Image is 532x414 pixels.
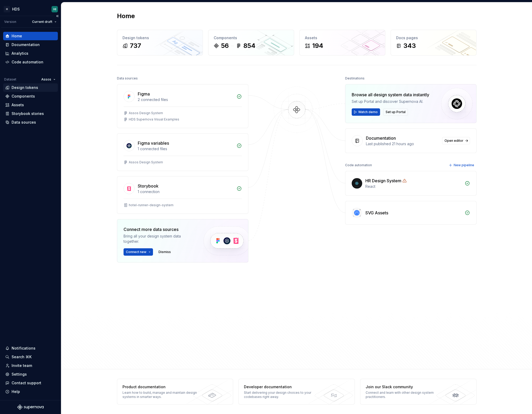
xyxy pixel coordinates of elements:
div: Data sources [12,120,36,125]
button: Notifications [3,344,58,352]
div: Notifications [12,346,35,351]
a: Design tokens737 [117,30,203,55]
button: Set up Portal [383,108,408,116]
div: Docs pages [396,35,471,41]
a: Figma variables1 connected filesAssos Design System [117,133,248,171]
span: Open editor [444,139,463,143]
div: Design tokens [122,35,197,41]
a: Documentation [3,41,58,49]
a: Analytics [3,49,58,58]
div: Code automation [345,161,372,169]
div: HDS [12,7,20,12]
div: Last published 21 hours ago [366,141,439,147]
button: New pipeline [447,161,477,169]
div: Assos Design System [129,160,163,164]
button: Help [3,387,58,396]
span: Watch demo [358,110,378,114]
div: HDS Supernova Visual Examples [129,117,179,122]
div: Data sources [117,75,138,82]
a: Figma2 connected filesAssos Design SystemHDS Supernova Visual Examples [117,84,248,128]
span: Connect new [126,250,146,254]
div: Product documentation [122,384,199,390]
div: Invite team [12,363,32,368]
div: Contact support [12,380,41,386]
a: Data sources [3,118,58,127]
a: Design tokens [3,83,58,92]
div: Assets [305,35,380,41]
div: Home [12,33,22,39]
span: Assos [41,77,51,82]
div: 854 [243,42,255,50]
div: Documentation [12,42,40,47]
a: Invite team [3,361,58,370]
a: Open editor [442,137,470,144]
a: Docs pages343 [391,30,477,55]
a: Developer documentationStart delivering your design choices to your codebases right away. [238,379,355,405]
div: Start delivering your design choices to your codebases right away. [244,391,320,399]
button: Assos [39,76,58,83]
div: HR Design System [365,178,401,184]
div: Join our Slack community [366,384,442,390]
a: Storybook1 connectionhotel-runner-design-system [117,176,248,214]
svg: Supernova Logo [17,405,44,410]
a: Components [3,92,58,100]
div: Components [214,35,289,41]
a: Assets194 [299,30,385,55]
a: Join our Slack communityConnect and learn with other design system practitioners. [360,379,477,405]
div: Code automation [12,59,43,65]
a: Components56854 [208,30,294,55]
span: Current draft [32,20,52,24]
div: Connect more data sources [124,226,195,233]
div: Storybook stories [12,111,44,116]
div: 737 [130,42,141,50]
div: 1 connection [138,189,233,194]
div: Help [12,389,20,394]
span: New pipeline [454,163,474,167]
div: 2 connected files [138,97,233,102]
span: Dismiss [158,250,171,254]
a: Assets [3,101,58,109]
div: Developer documentation [244,384,320,390]
div: Assets [12,102,24,108]
div: Browse all design system data instantly [352,92,429,98]
div: Assos Design System [129,111,163,115]
a: Code automation [3,58,58,66]
button: Dismiss [156,248,173,256]
div: SVG Assets [365,210,388,216]
span: Set up Portal [386,110,406,114]
button: Contact support [3,379,58,387]
button: Current draft [30,18,59,26]
div: React [365,184,462,189]
div: Settings [12,372,27,377]
button: Collapse sidebar [54,12,61,20]
div: 1 connected files [138,146,233,152]
div: Documentation [366,135,396,141]
div: Search ⌘K [12,354,32,360]
div: Figma [138,91,150,97]
div: 194 [312,42,323,50]
div: Components [12,94,35,99]
div: Figma variables [138,140,169,146]
div: H [4,6,10,12]
a: Product documentationLearn how to build, manage and maintain design systems in smarter ways. [117,379,233,405]
div: 343 [403,42,416,50]
div: hotel-runner-design-system [129,203,173,207]
div: Design tokens [12,85,38,90]
button: Watch demo [352,108,380,116]
div: Analytics [12,51,28,56]
div: Destinations [345,75,365,82]
div: HI [53,7,56,11]
div: Connect and learn with other design system practitioners. [366,391,442,399]
div: Version [4,20,16,24]
div: Learn how to build, manage and maintain design systems in smarter ways. [122,391,199,399]
div: Dataset [4,77,16,82]
button: HHDSHI [1,3,60,15]
div: 56 [221,42,229,50]
div: Storybook [138,183,158,189]
button: Connect new [124,248,153,256]
h2: Home [117,12,135,20]
div: Bring all your design system data together. [124,234,195,244]
div: Set up Portal and discover Supernova AI. [352,99,429,104]
a: Settings [3,370,58,378]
